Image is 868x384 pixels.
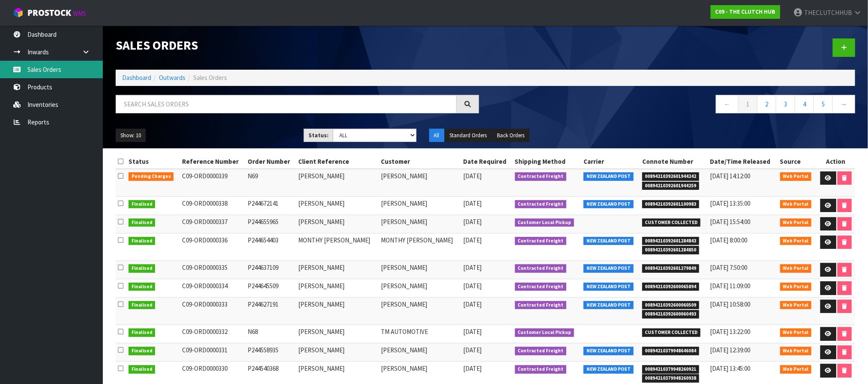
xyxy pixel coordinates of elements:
span: Finalised [129,200,156,209]
h1: Sales Orders [116,38,479,53]
span: NEW ZEALAND POST [584,200,634,209]
span: Contracted Freight [515,365,567,374]
span: [DATE] [463,263,482,272]
span: Contracted Freight [515,237,567,245]
span: [DATE] 13:22:00 [710,328,750,336]
span: Contracted Freight [515,172,567,181]
a: Dashboard [122,74,151,82]
a: ← [716,95,739,113]
span: Finalised [129,347,156,355]
span: 00894210392601100983 [642,200,700,209]
th: Status [126,155,180,168]
strong: Status: [308,132,329,139]
input: Search sales orders [116,95,457,113]
span: NEW ZEALAND POST [584,264,634,273]
span: Finalised [129,219,156,227]
span: Finalised [129,283,156,291]
a: Outwards [159,74,186,82]
span: Finalised [129,365,156,374]
td: N69 [245,169,296,197]
span: Web Portal [780,347,812,355]
th: Reference Number [180,155,246,168]
td: P244627191 [245,297,296,325]
span: NEW ZEALAND POST [584,301,634,310]
span: [DATE] 15:54:00 [710,218,750,226]
button: Show: 10 [116,129,146,142]
th: Client Reference [296,155,379,168]
td: [PERSON_NAME] [296,215,379,233]
span: [DATE] [463,218,482,226]
td: [PERSON_NAME] [379,169,461,197]
a: → [832,95,855,113]
span: [DATE] 7:50:00 [710,263,747,272]
td: TM AUTOMOTIVE [379,325,461,343]
td: C09-ORD0000334 [180,279,246,298]
span: [DATE] 10:58:00 [710,300,750,308]
span: NEW ZEALAND POST [584,237,634,245]
span: Finalised [129,328,156,337]
td: C09-ORD0000339 [180,169,246,197]
span: CUSTOMER COLLECTED [642,219,701,227]
span: NEW ZEALAND POST [584,347,634,355]
span: 00894210392601944259 [642,182,700,190]
td: [PERSON_NAME] [296,261,379,279]
td: C09-ORD0000337 [180,215,246,233]
span: Web Portal [780,328,812,337]
td: MONTHY [PERSON_NAME] [296,233,379,260]
span: Web Portal [780,219,812,227]
span: [DATE] [463,346,482,354]
td: [PERSON_NAME] [379,279,461,298]
span: Web Portal [780,264,812,273]
th: Date Required [461,155,512,168]
span: [DATE] 12:39:00 [710,346,750,354]
span: 00894210379948260921 [642,365,700,374]
strong: C09 - THE CLUTCH HUB [715,8,775,15]
span: [DATE] [463,172,482,180]
span: Customer Local Pickup [515,328,575,337]
td: P244645509 [245,279,296,298]
td: C09-ORD0000333 [180,297,246,325]
span: 00894210379948646084 [642,347,700,355]
span: [DATE] [463,282,482,290]
span: Web Portal [780,237,812,245]
span: Finalised [129,301,156,310]
span: [DATE] 8:00:00 [710,236,747,244]
td: [PERSON_NAME] [379,261,461,279]
span: Web Portal [780,172,812,181]
td: N68 [245,325,296,343]
span: 00894210392601284850 [642,246,700,254]
a: 5 [814,95,833,113]
span: Finalised [129,264,156,273]
td: [PERSON_NAME] [296,196,379,215]
span: Finalised [129,237,156,245]
a: 2 [757,95,776,113]
button: Standard Orders [445,129,492,142]
th: Date/Time Released [708,155,778,168]
span: 00894210392601284843 [642,237,700,245]
td: [PERSON_NAME] [379,196,461,215]
th: Source [778,155,817,168]
span: 00894210379948260938 [642,374,700,383]
span: NEW ZEALAND POST [584,283,634,291]
span: 00894210392600060493 [642,310,700,319]
span: Contracted Freight [515,347,567,355]
td: C09-ORD0000338 [180,196,246,215]
th: Connote Number [640,155,708,168]
span: 00894210392601944242 [642,172,700,181]
button: Back Orders [493,129,530,142]
span: [DATE] [463,364,482,372]
span: Web Portal [780,301,812,310]
span: [DATE] [463,199,482,207]
span: 00894210392600060509 [642,301,700,310]
span: NEW ZEALAND POST [584,365,634,374]
span: Contracted Freight [515,264,567,273]
td: C09-ORD0000332 [180,325,246,343]
span: Web Portal [780,283,812,291]
td: MONTHY [PERSON_NAME] [379,233,461,260]
th: Order Number [245,155,296,168]
span: 00894210392601279849 [642,264,700,273]
img: cube-alt.png [13,7,24,18]
span: [DATE] 11:09:00 [710,282,750,290]
th: Shipping Method [513,155,582,168]
th: Action [817,155,855,168]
